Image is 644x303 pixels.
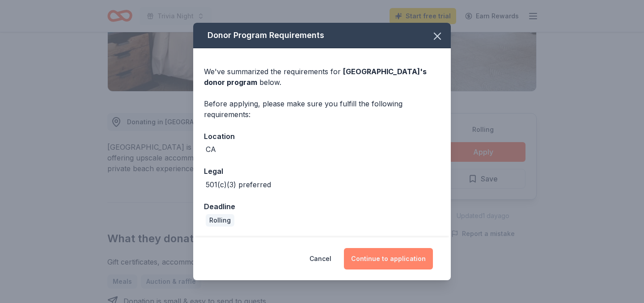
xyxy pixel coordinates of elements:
[204,98,440,120] div: Before applying, please make sure you fulfill the following requirements:
[344,248,433,269] button: Continue to application
[206,179,271,190] div: 501(c)(3) preferred
[193,23,451,48] div: Donor Program Requirements
[204,130,440,142] div: Location
[204,66,440,88] div: We've summarized the requirements for below.
[206,144,216,155] div: CA
[204,201,440,212] div: Deadline
[309,248,331,269] button: Cancel
[206,214,234,227] div: Rolling
[204,165,440,177] div: Legal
